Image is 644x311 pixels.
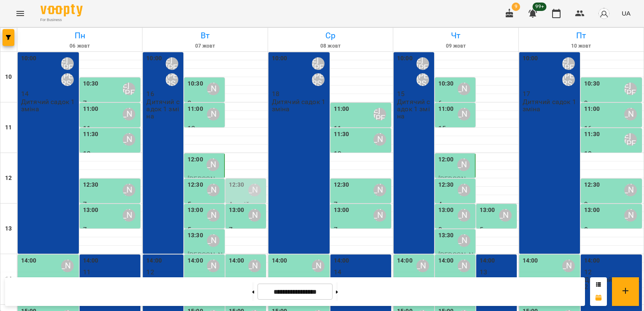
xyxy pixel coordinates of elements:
p: 7 [83,99,139,107]
p: 12 [146,268,182,276]
label: 11:00 [584,105,600,114]
label: 14:00 [334,256,349,265]
div: Резенчук Світлана Анатоліїївна [373,184,386,196]
p: 7 [334,201,390,208]
span: UA [622,9,631,18]
div: Котомська Ірина Віталіївна [416,73,429,86]
h6: 06 жовт [19,42,141,50]
label: 11:00 [188,105,203,114]
div: Грінченко Анна [457,158,470,171]
label: 11:00 [438,105,454,114]
h6: Вт [144,29,266,42]
div: Шварова Марина [624,133,637,146]
label: 14:00 [146,256,162,265]
h6: 10 жовт [520,42,642,50]
p: 5 [188,226,223,233]
label: 13:00 [83,206,99,215]
span: 9 [512,3,520,11]
div: Резенчук Світлана Анатоліїївна [207,184,220,196]
label: 10:00 [21,54,37,63]
h6: 10 [5,72,12,82]
div: Котомська Ірина Віталіївна [562,73,575,86]
p: Англійська мова 5+ [229,201,264,215]
div: Резенчук Світлана Анатоліїївна [312,260,325,272]
p: 10 [334,150,390,157]
div: Резенчук Світлана Анатоліїївна [123,209,135,222]
p: Дитячий садок 1 зміна [272,98,328,113]
label: 10:00 [146,54,162,63]
p: 7 [334,226,390,233]
h6: 13 [5,224,12,233]
div: Котомська Ірина Віталіївна [61,73,74,86]
div: Резенчук Світлана Анатоліїївна [562,260,575,272]
p: 15 [438,125,474,132]
h6: 09 жовт [394,42,517,50]
p: 7 [83,201,139,208]
label: 12:30 [83,180,99,190]
p: 11 [334,125,390,132]
label: 14:00 [438,256,454,265]
div: Шварова Марина [373,108,386,121]
h6: Пн [19,29,141,42]
label: 11:30 [584,130,600,139]
p: 12 [584,268,640,276]
span: [PERSON_NAME] [438,251,473,266]
p: 6 [438,99,474,107]
div: Грінченко Анна [207,158,219,171]
label: 13:00 [188,206,203,215]
div: Шварова Марина [624,83,637,95]
div: Резенчук Світлана Анатоліїївна [624,184,637,196]
h6: 11 [5,123,12,132]
p: 8 [584,226,640,233]
div: Бондарєва Віолєтта [248,209,261,222]
div: Резенчук Світлана Анатоліїївна [458,184,470,196]
h6: 08 жовт [269,42,392,50]
label: 10:30 [438,79,454,88]
label: 11:30 [83,130,99,139]
p: 13 [83,150,139,157]
div: Бондарєва Віолєтта [624,108,637,121]
span: For Business [40,17,83,23]
div: Резенчук Світлана Анатоліїївна [499,209,512,222]
div: Бондарєва Віолєтта [123,108,135,121]
label: 12:30 [188,180,203,190]
label: 14:00 [584,256,600,265]
label: 11:00 [334,105,349,114]
div: Резенчук Світлана Анатоліїївна [207,234,220,247]
div: Котомська Ірина Віталіївна [166,73,178,86]
h6: Ср [269,29,392,42]
h6: Пт [520,29,642,42]
div: Шварова Марина [123,83,135,95]
div: Резенчук Світлана Анатоліїївна [207,260,220,272]
label: 14:00 [523,256,538,265]
p: 16 [146,90,182,97]
button: UA [618,5,634,21]
label: 14:00 [229,256,244,265]
div: Шварова Марина [166,57,178,70]
img: avatar_s.png [598,8,610,19]
div: Москалець Олена Вікторівна [207,108,220,121]
h6: 12 [5,174,12,183]
div: Бондарєва Віолєтта [416,260,429,272]
p: 2 [188,99,223,107]
label: 13:00 [438,206,454,215]
div: Котомська Ірина Віталіївна [312,73,325,86]
p: 4 [438,201,474,208]
label: 12:30 [438,180,454,190]
p: 18 [272,90,328,97]
label: 13:30 [438,231,454,240]
p: 9 [584,99,640,107]
p: 11 [83,125,139,132]
div: Гусєва Олена [373,133,386,146]
label: 14:00 [480,256,495,265]
p: 18 [584,150,640,157]
label: 11:00 [83,105,99,114]
p: Дитячий садок 1 зміна [397,98,432,120]
p: Дитячий садок 1 зміна [523,98,579,113]
div: Бондарєва Віолєтта [458,209,470,222]
div: Бондарєва Віолєтта [207,83,220,95]
span: [PERSON_NAME] [188,175,218,190]
label: 10:00 [397,54,413,63]
label: 13:30 [188,231,203,240]
label: 12:30 [229,180,244,190]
